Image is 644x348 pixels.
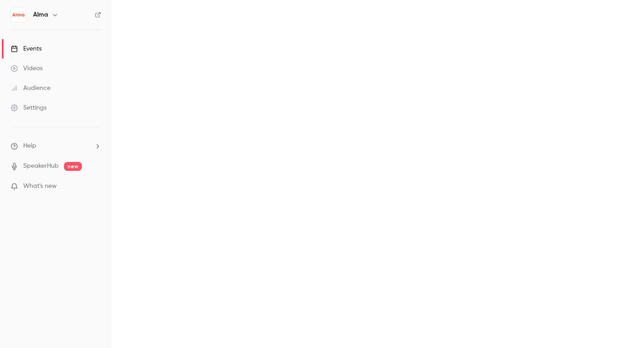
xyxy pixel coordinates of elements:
h6: Alma [33,10,48,19]
li: help-dropdown-opener [11,141,101,151]
div: Events [11,44,42,53]
div: Audience [11,84,51,93]
span: What's new [23,182,57,191]
div: Settings [11,103,47,112]
span: Help [23,141,36,151]
span: new [64,162,82,171]
a: SpeakerHub [23,161,59,171]
div: Videos [11,64,42,73]
img: Alma [11,8,25,22]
